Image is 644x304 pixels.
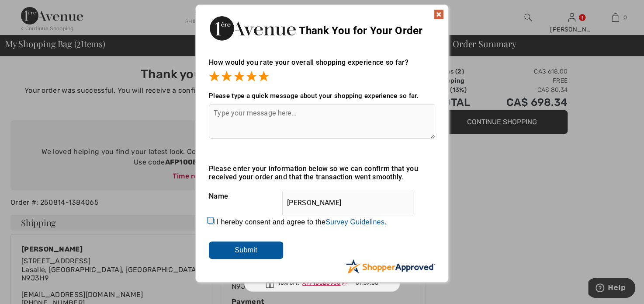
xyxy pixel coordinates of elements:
[433,9,444,20] img: x
[325,218,387,226] a: Survey Guidelines.
[209,241,283,259] input: Submit
[209,14,296,43] img: Thank You for Your Order
[209,164,435,181] div: Please enter your information below so we can confirm that you received your order and that the t...
[209,49,435,83] div: How would you rate your overall shopping experience so far?
[299,24,422,37] span: Thank You for Your Order
[217,218,387,226] label: I hereby consent and agree to the
[20,6,38,14] span: Help
[209,92,435,100] div: Please type a quick message about your shopping experience so far.
[209,185,435,207] div: Name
